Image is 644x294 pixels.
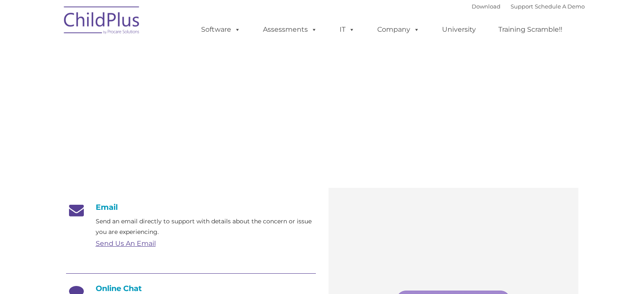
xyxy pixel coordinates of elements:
a: IT [331,21,363,38]
a: Schedule A Demo [535,3,585,10]
a: Software [193,21,249,38]
p: Send an email directly to support with details about the concern or issue you are experiencing. [96,216,316,237]
a: Support [511,3,533,10]
h4: Email [66,203,316,212]
a: University [434,21,484,38]
a: Training Scramble!! [490,21,571,38]
a: Company [369,21,428,38]
a: Assessments [254,21,326,38]
h4: Online Chat [66,284,316,293]
img: ChildPlus by Procare Solutions [60,0,144,43]
font: | [472,3,585,10]
a: Send Us An Email [96,239,156,247]
a: Download [472,3,500,10]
